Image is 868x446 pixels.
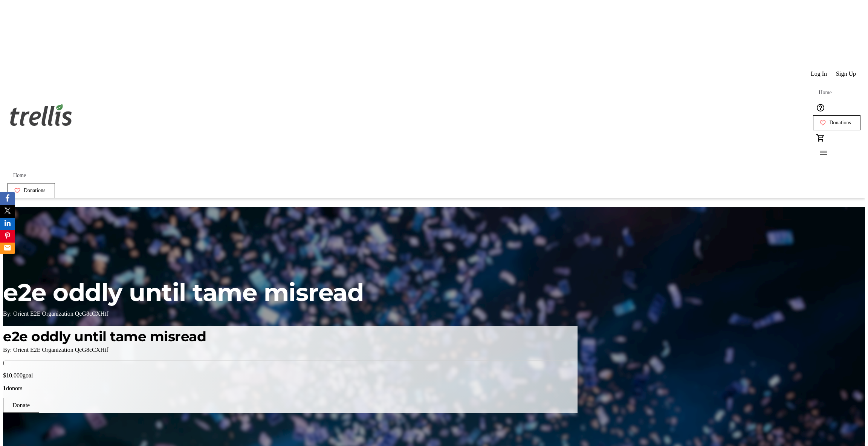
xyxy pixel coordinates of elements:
[813,100,828,115] button: Help
[829,120,851,126] span: Donations
[8,96,75,133] img: Orient E2E Organization QeG8cCXHtf's Logo
[813,115,860,130] a: Donations
[3,347,578,353] div: By: Orient E2E Organization QeG8cCXHtf
[3,354,11,359] img: Campaign CTA Media Photo
[3,328,206,345] span: e2e oddly until tame misread
[806,66,831,81] button: Log In
[813,130,828,145] button: Cart
[831,66,860,81] button: Sign Up
[819,90,831,96] span: Home
[3,310,578,317] div: By: Orient E2E Organization QeG8cCXHtf
[3,385,578,392] p: donors
[13,173,26,179] span: Home
[8,168,32,183] a: Home
[3,398,39,413] button: Donate
[24,188,46,194] span: Donations
[813,85,837,100] a: Home
[3,278,364,307] span: e2e oddly until tame misread
[811,70,827,77] span: Log In
[3,385,6,391] b: 1
[813,145,828,160] button: Menu
[3,372,23,379] span: $10,000
[3,372,578,379] p: goal
[836,70,856,77] span: Sign Up
[3,360,578,366] div: 0.1% of fundraising goal reached
[8,183,55,198] a: Donations
[12,402,30,409] span: Donate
